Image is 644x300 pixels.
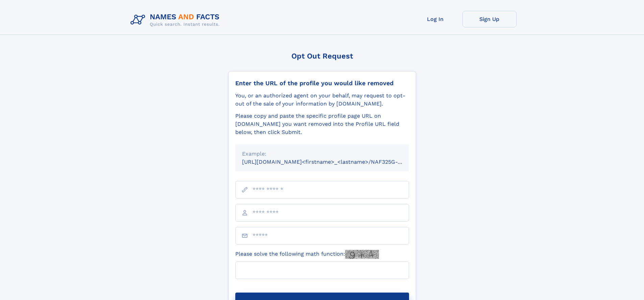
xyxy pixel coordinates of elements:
[228,52,416,60] div: Opt Out Request
[242,159,422,165] small: [URL][DOMAIN_NAME]<firstname>_<lastname>/NAF325G-xxxxxxxx
[462,11,517,27] a: Sign Up
[235,79,409,87] div: Enter the URL of the profile you would like removed
[235,92,409,108] div: You, or an authorized agent on your behalf, may request to opt-out of the sale of your informatio...
[408,11,462,27] a: Log In
[242,150,402,158] div: Example:
[235,112,409,136] div: Please copy and paste the specific profile page URL on [DOMAIN_NAME] you want removed into the Pr...
[235,250,379,259] label: Please solve the following math function:
[128,11,225,29] img: Logo Names and Facts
